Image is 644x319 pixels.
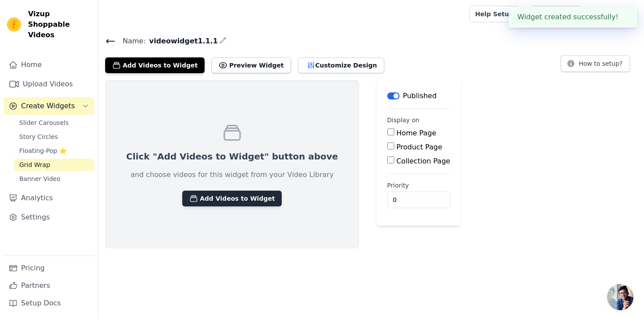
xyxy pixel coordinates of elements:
div: Widget created successfully! [509,7,637,28]
a: Upload Videos [4,75,94,93]
div: Edit Name [219,35,226,47]
label: Product Page [396,143,442,151]
a: Help Setup [470,6,519,22]
div: Открытый чат [607,284,633,310]
a: Story Circles [14,131,94,143]
a: Floating-Pop ⭐ [14,145,94,157]
button: E EarLoo™ [589,6,637,22]
span: Vizup Shoppable Videos [28,9,91,40]
p: Click "Add Videos to Widget" button above [126,150,338,163]
p: and choose videos for this widget from your Video Library [131,170,334,180]
a: Pricing [4,259,94,277]
button: How to setup? [561,55,630,72]
a: Banner Video [14,173,94,185]
a: Grid Wrap [14,159,94,171]
p: EarLoo™ [603,6,637,22]
span: videowidget1.1.1 [146,36,218,46]
img: Vizup [7,18,21,32]
a: Setup Docs [4,294,94,312]
p: Published [403,91,437,101]
button: Add Videos to Widget [182,191,282,206]
button: Create Widgets [4,97,94,115]
button: Close [619,12,629,22]
a: Home [4,56,94,74]
button: Customize Design [298,57,384,73]
span: Slider Carousels [19,118,69,127]
button: Add Videos to Widget [105,57,205,73]
a: Slider Carousels [14,117,94,129]
span: Grid Wrap [19,160,50,169]
span: Story Circles [19,132,58,141]
a: Partners [4,277,94,294]
label: Home Page [396,129,436,137]
label: Collection Page [396,157,450,165]
span: Name: [116,36,146,46]
a: Settings [4,209,94,226]
span: Floating-Pop ⭐ [19,146,67,155]
a: Book Demo [531,6,582,22]
a: Analytics [4,189,94,207]
legend: Display on [387,116,420,124]
label: Priority [387,181,450,190]
span: Banner Video [19,174,60,183]
a: How to setup? [561,61,630,70]
span: Create Widgets [21,101,75,111]
button: Preview Widget [212,57,290,73]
